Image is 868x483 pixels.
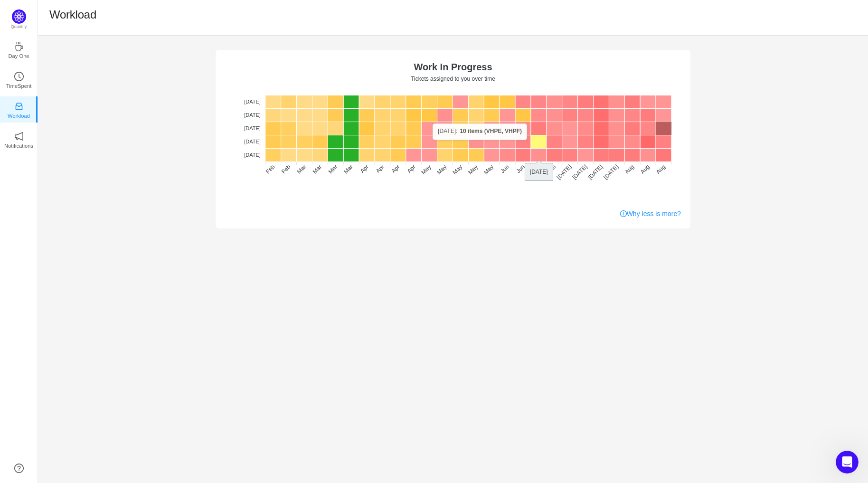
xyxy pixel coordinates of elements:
[620,209,681,219] a: Why less is more?
[639,163,651,175] tspan: Aug
[244,139,261,144] tspan: [DATE]
[620,210,627,217] i: icon: info-circle
[515,163,526,175] tspan: Jun
[603,163,620,181] tspan: [DATE]
[6,82,32,90] p: TimeSpent
[327,163,339,175] tspan: Mar
[49,8,96,22] h1: Workload
[12,9,26,24] img: Quantify
[11,24,27,30] p: Quantify
[530,163,542,175] tspan: Jun
[14,464,24,473] a: icon: question-circle
[375,163,386,174] tspan: Apr
[411,76,495,82] text: Tickets assigned to you over time
[435,163,448,176] tspan: May
[587,163,604,181] tspan: [DATE]
[499,163,510,175] tspan: Jun
[14,42,24,51] i: icon: coffee
[14,132,24,141] i: icon: notification
[451,163,463,176] tspan: May
[264,163,276,175] tspan: Feb
[280,163,292,175] tspan: Feb
[244,99,261,104] tspan: [DATE]
[8,52,29,60] p: Day One
[390,163,401,174] tspan: Apr
[406,163,417,174] tspan: Apr
[482,163,495,176] tspan: May
[546,163,557,175] tspan: Jun
[420,163,433,176] tspan: May
[244,125,261,131] tspan: [DATE]
[14,72,24,81] i: icon: clock-circle
[414,62,492,72] text: Work In Progress
[244,152,261,158] tspan: [DATE]
[311,163,323,175] tspan: Mar
[4,142,33,150] p: Notifications
[14,104,24,114] a: icon: inboxWorkload
[467,163,479,176] tspan: May
[571,163,589,181] tspan: [DATE]
[296,163,308,175] tspan: Mar
[8,112,30,120] p: Workload
[343,163,355,175] tspan: Mar
[14,75,24,84] a: icon: clock-circleTimeSpent
[244,112,261,118] tspan: [DATE]
[623,163,635,175] tspan: Aug
[556,163,573,181] tspan: [DATE]
[14,45,24,54] a: icon: coffeeDay One
[14,102,24,111] i: icon: inbox
[359,163,370,174] tspan: Apr
[14,134,24,144] a: icon: notificationNotifications
[655,163,667,175] tspan: Aug
[836,451,859,474] iframe: Intercom live chat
